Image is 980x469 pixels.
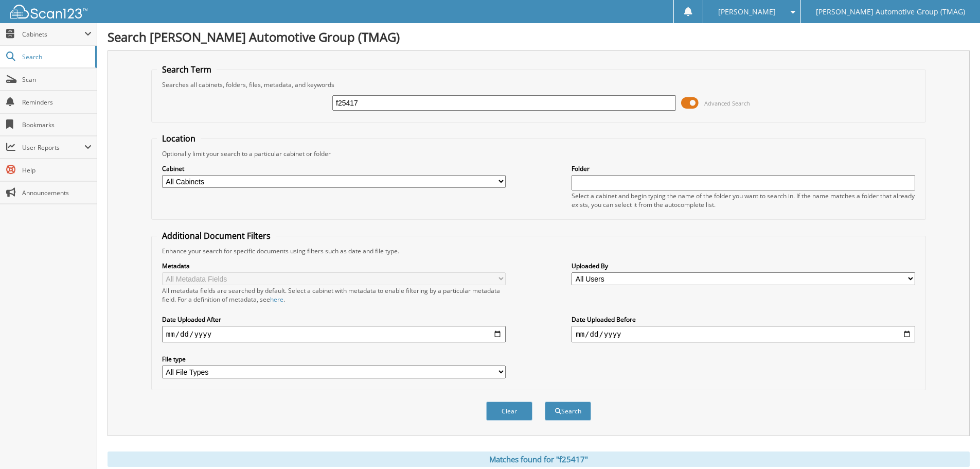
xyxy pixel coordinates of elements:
[162,315,506,324] label: Date Uploaded After
[162,286,506,304] div: All metadata fields are searched by default. Select a cabinet with metadata to enable filtering b...
[22,75,92,84] span: Scan
[108,28,970,45] h1: Search [PERSON_NAME] Automotive Group (TMAG)
[157,80,920,89] div: Searches all cabinets, folders, files, metadata, and keywords
[10,5,87,19] img: scan123-logo-white.svg
[572,262,915,270] label: Uploaded By
[486,402,532,421] button: Clear
[162,262,506,270] label: Metadata
[108,451,970,467] div: Matches found for "f25417"
[22,98,92,107] span: Reminders
[162,326,506,342] input: start
[572,326,915,342] input: end
[22,30,84,39] span: Cabinets
[718,9,776,15] span: [PERSON_NAME]
[157,230,276,241] legend: Additional Document Filters
[22,143,84,152] span: User Reports
[162,164,506,173] label: Cabinet
[162,355,506,363] label: File type
[22,188,92,197] span: Announcements
[157,149,920,158] div: Optionally limit your search to a particular cabinet or folder
[572,192,915,209] div: Select a cabinet and begin typing the name of the folder you want to search in. If the name match...
[270,295,283,304] a: here
[816,9,965,15] span: [PERSON_NAME] Automotive Group (TMAG)
[572,164,915,173] label: Folder
[157,64,217,75] legend: Search Term
[22,120,92,129] span: Bookmarks
[157,247,920,255] div: Enhance your search for specific documents using filters such as date and file type.
[157,133,201,144] legend: Location
[545,402,591,421] button: Search
[22,53,90,61] span: Search
[704,99,750,107] span: Advanced Search
[22,166,92,175] span: Help
[572,315,915,324] label: Date Uploaded Before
